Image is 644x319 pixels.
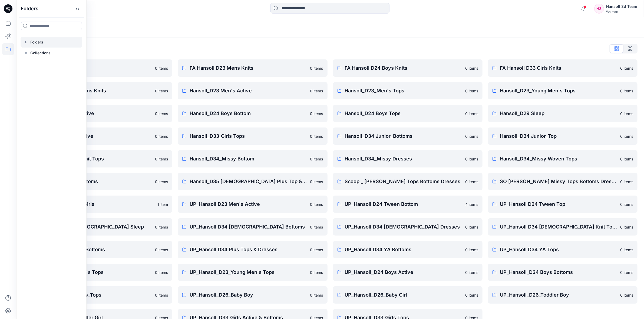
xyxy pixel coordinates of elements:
[500,110,617,117] p: Hansoll_D29 Sleep
[178,286,327,304] a: UP_Hansoll_D26_Baby Boy0 items
[333,173,483,190] a: Scoop _ [PERSON_NAME] Tops Bottoms Dresses0 items
[465,88,478,94] p: 0 items
[310,202,323,207] p: 0 items
[157,202,168,207] p: 1 item
[488,150,638,167] a: Hansoll_D34_Missy Woven Tops0 items
[190,155,307,163] p: Hansoll_D34_Missy Bottom
[30,50,51,56] p: Collections
[500,291,617,299] p: UP_Hansoll_D26_Toddler Boy
[310,270,323,275] p: 0 items
[23,82,172,99] a: FA Hansoll D34 Womens Knits0 items
[190,200,307,208] p: UP_Hansoll D23 Men's Active
[333,82,483,99] a: Hansoll_D23_Men's Tops0 items
[620,202,633,207] p: 0 items
[500,87,617,95] p: Hansoll_D23_Young Men's Tops
[333,218,483,236] a: UP_Hansoll D34 [DEMOGRAPHIC_DATA] Dresses0 items
[465,224,478,230] p: 0 items
[155,224,168,230] p: 0 items
[620,224,633,230] p: 0 items
[488,241,638,258] a: UP_Hansoll D34 YA Tops0 items
[190,291,307,299] p: UP_Hansoll_D26_Baby Boy
[190,132,307,140] p: Hansoll_D33_Girls Tops
[155,270,168,275] p: 0 items
[333,286,483,304] a: UP_Hansoll_D26_Baby Girl0 items
[620,65,633,71] p: 0 items
[500,178,617,185] p: SO [PERSON_NAME] Missy Tops Bottoms Dresses
[500,268,617,276] p: UP_Hansoll_D24 Boys Bottoms
[345,155,462,163] p: Hansoll_D34_Missy Dresses
[620,111,633,116] p: 0 items
[310,224,323,230] p: 0 items
[178,196,327,213] a: UP_Hansoll D23 Men's Active0 items
[155,65,168,71] p: 0 items
[620,179,633,184] p: 0 items
[488,218,638,236] a: UP_Hansoll D34 [DEMOGRAPHIC_DATA] Knit Tops0 items
[35,155,152,163] p: Hansoll_D34 Missy Knit Tops
[310,156,323,162] p: 0 items
[35,87,152,95] p: FA Hansoll D34 Womens Knits
[500,64,617,72] p: FA Hansoll D33 Girls Knits
[23,173,172,190] a: Hansoll_D34_Plus Bottoms0 items
[310,133,323,139] p: 0 items
[345,132,462,140] p: Hansoll_D34 Junior_Bottoms
[155,88,168,94] p: 0 items
[345,178,462,185] p: Scoop _ [PERSON_NAME] Tops Bottoms Dresses
[488,105,638,122] a: Hansoll_D29 Sleep0 items
[155,156,168,162] p: 0 items
[178,150,327,167] a: Hansoll_D34_Missy Bottom0 items
[488,59,638,77] a: FA Hansoll D33 Girls Knits0 items
[333,196,483,213] a: UP_Hansoll D24 Tween Bottom4 items
[178,264,327,281] a: UP_Hansoll_D23_Young Men's Tops0 items
[594,4,604,14] div: H3
[23,286,172,304] a: UP_Hansoll_D24_Boys_Tops0 items
[35,291,152,299] p: UP_Hansoll_D24_Boys_Tops
[620,270,633,275] p: 0 items
[310,179,323,184] p: 0 items
[500,155,617,163] p: Hansoll_D34_Missy Woven Tops
[23,59,172,77] a: EcoShot Hansoll0 items
[23,105,172,122] a: Hansoll_D24 Boys Active0 items
[155,111,168,116] p: 0 items
[35,110,152,117] p: Hansoll_D24 Boys Active
[333,264,483,281] a: UP_Hansoll_D24 Boys Active0 items
[35,178,152,185] p: Hansoll_D34_Plus Bottoms
[500,246,617,253] p: UP_Hansoll D34 YA Tops
[333,241,483,258] a: UP_Hansoll D34 YA Bottoms0 items
[465,247,478,253] p: 0 items
[606,10,637,14] div: Walmart
[620,133,633,139] p: 0 items
[35,223,152,231] p: UP_Hansoll D29 [DEMOGRAPHIC_DATA] Sleep
[465,292,478,298] p: 0 items
[345,246,462,253] p: UP_Hansoll D34 YA Bottoms
[190,64,307,72] p: FA Hansoll D23 Mens Knits
[620,247,633,253] p: 0 items
[345,223,462,231] p: UP_Hansoll D34 [DEMOGRAPHIC_DATA] Dresses
[488,286,638,304] a: UP_Hansoll_D26_Toddler Boy0 items
[606,3,637,10] div: Hansoll 3d Team
[23,264,172,281] a: UP_Hansoll_D23_Men's Tops0 items
[23,127,172,145] a: Hansoll_D33_Girls Active0 items
[333,105,483,122] a: Hansoll_D24 Boys Tops0 items
[620,156,633,162] p: 0 items
[178,82,327,99] a: Hansoll_D23 Men's Active0 items
[310,111,323,116] p: 0 items
[488,82,638,99] a: Hansoll_D23_Young Men's Tops0 items
[35,268,152,276] p: UP_Hansoll_D23_Men's Tops
[620,292,633,298] p: 0 items
[488,173,638,190] a: SO [PERSON_NAME] Missy Tops Bottoms Dresses0 items
[190,268,307,276] p: UP_Hansoll_D23_Young Men's Tops
[190,246,307,253] p: UP_Hansoll D34 Plus Tops & Dresses
[23,218,172,236] a: UP_Hansoll D29 [DEMOGRAPHIC_DATA] Sleep0 items
[178,218,327,236] a: UP_Hansoll D34 [DEMOGRAPHIC_DATA] Bottoms0 items
[310,247,323,253] p: 0 items
[465,156,478,162] p: 0 items
[310,88,323,94] p: 0 items
[500,132,617,140] p: Hansoll_D34 Junior_Top
[333,127,483,145] a: Hansoll_D34 Junior_Bottoms0 items
[488,127,638,145] a: Hansoll_D34 Junior_Top0 items
[620,88,633,94] p: 0 items
[23,196,172,213] a: TWEEN Hansoll D33 Girls1 item
[23,150,172,167] a: Hansoll_D34 Missy Knit Tops0 items
[155,292,168,298] p: 0 items
[465,111,478,116] p: 0 items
